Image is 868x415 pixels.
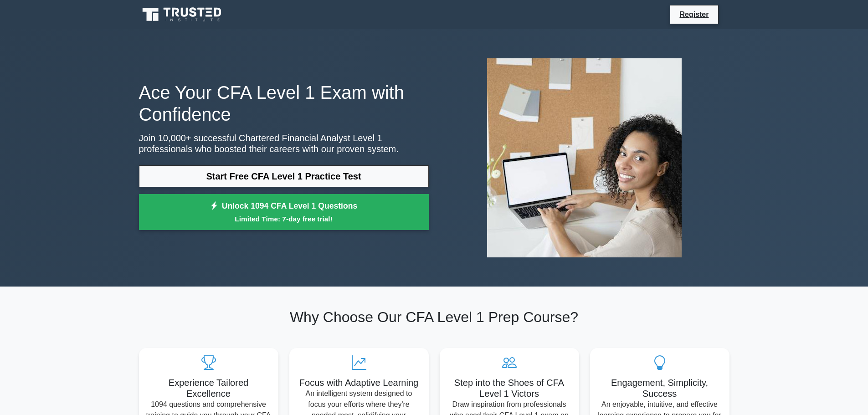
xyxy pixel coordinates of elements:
[597,377,722,399] h5: Engagement, Simplicity, Success
[139,194,429,231] a: Unlock 1094 CFA Level 1 QuestionsLimited Time: 7-day free trial!
[139,82,429,125] h1: Ace Your CFA Level 1 Exam with Confidence
[139,165,429,187] a: Start Free CFA Level 1 Practice Test
[146,377,271,399] h5: Experience Tailored Excellence
[139,308,729,326] h2: Why Choose Our CFA Level 1 Prep Course?
[297,377,421,388] h5: Focus with Adaptive Learning
[674,9,714,20] a: Register
[447,377,572,399] h5: Step into the Shoes of CFA Level 1 Victors
[139,133,429,154] p: Join 10,000+ successful Chartered Financial Analyst Level 1 professionals who boosted their caree...
[150,214,417,224] small: Limited Time: 7-day free trial!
